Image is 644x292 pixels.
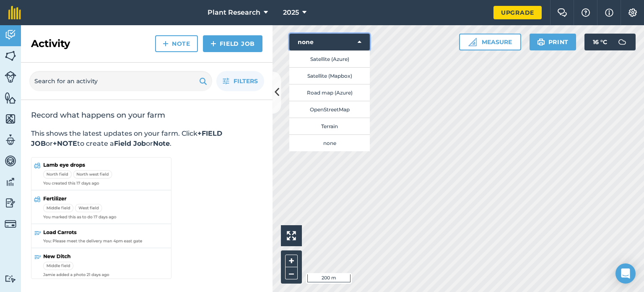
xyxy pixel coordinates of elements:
img: svg+xml;base64,PHN2ZyB4bWxucz0iaHR0cDovL3d3dy53My5vcmcvMjAwMC9zdmciIHdpZHRoPSIxNCIgaGVpZ2h0PSIyNC... [210,39,216,49]
button: Road map (Azure) [289,84,370,101]
img: svg+xml;base64,PHN2ZyB4bWxucz0iaHR0cDovL3d3dy53My5vcmcvMjAwMC9zdmciIHdpZHRoPSIxNCIgaGVpZ2h0PSIyNC... [163,39,169,49]
button: – [285,267,298,279]
img: svg+xml;base64,PD94bWwgdmVyc2lvbj0iMS4wIiBlbmNvZGluZz0idXRmLTgiPz4KPCEtLSBHZW5lcmF0b3I6IEFkb2JlIE... [5,197,16,209]
button: Satellite (Azure) [289,50,370,67]
div: Open Intercom Messenger [615,263,636,284]
img: svg+xml;base64,PHN2ZyB4bWxucz0iaHR0cDovL3d3dy53My5vcmcvMjAwMC9zdmciIHdpZHRoPSI1NiIgaGVpZ2h0PSI2MC... [5,92,16,104]
button: Measure [459,34,521,50]
img: svg+xml;base64,PD94bWwgdmVyc2lvbj0iMS4wIiBlbmNvZGluZz0idXRmLTgiPz4KPCEtLSBHZW5lcmF0b3I6IEFkb2JlIE... [5,176,16,188]
img: svg+xml;base64,PD94bWwgdmVyc2lvbj0iMS4wIiBlbmNvZGluZz0idXRmLTgiPz4KPCEtLSBHZW5lcmF0b3I6IEFkb2JlIE... [5,275,16,283]
img: svg+xml;base64,PD94bWwgdmVyc2lvbj0iMS4wIiBlbmNvZGluZz0idXRmLTgiPz4KPCEtLSBHZW5lcmF0b3I6IEFkb2JlIE... [5,29,16,41]
strong: Field Job [114,139,146,147]
img: svg+xml;base64,PD94bWwgdmVyc2lvbj0iMS4wIiBlbmNvZGluZz0idXRmLTgiPz4KPCEtLSBHZW5lcmF0b3I6IEFkb2JlIE... [5,71,16,83]
button: Terrain [289,118,370,134]
a: Upgrade [493,6,542,19]
button: none [289,34,370,50]
span: Plant Research [208,8,260,18]
img: A cog icon [628,8,638,17]
strong: +NOTE [53,139,77,147]
a: Field Job [203,35,262,52]
h2: Record what happens on your farm [31,110,262,120]
span: 16 ° C [593,34,607,50]
img: Two speech bubbles overlapping with the left bubble in the forefront [557,8,567,17]
span: 2025 [283,8,299,18]
img: svg+xml;base64,PHN2ZyB4bWxucz0iaHR0cDovL3d3dy53My5vcmcvMjAwMC9zdmciIHdpZHRoPSI1NiIgaGVpZ2h0PSI2MC... [5,113,16,125]
span: Filters [234,76,258,86]
img: svg+xml;base64,PD94bWwgdmVyc2lvbj0iMS4wIiBlbmNvZGluZz0idXRmLTgiPz4KPCEtLSBHZW5lcmF0b3I6IEFkb2JlIE... [5,218,16,230]
img: svg+xml;base64,PD94bWwgdmVyc2lvbj0iMS4wIiBlbmNvZGluZz0idXRmLTgiPz4KPCEtLSBHZW5lcmF0b3I6IEFkb2JlIE... [5,155,16,167]
a: Note [155,35,198,52]
h2: Activity [31,37,70,50]
button: Satellite (Mapbox) [289,67,370,84]
button: OpenStreetMap [289,101,370,118]
p: This shows the latest updates on your farm. Click or to create a or . [31,129,262,149]
img: Four arrows, one pointing top left, one top right, one bottom right and the last bottom left [287,231,296,240]
img: svg+xml;base64,PD94bWwgdmVyc2lvbj0iMS4wIiBlbmNvZGluZz0idXRmLTgiPz4KPCEtLSBHZW5lcmF0b3I6IEFkb2JlIE... [5,134,16,146]
img: svg+xml;base64,PD94bWwgdmVyc2lvbj0iMS4wIiBlbmNvZGluZz0idXRmLTgiPz4KPCEtLSBHZW5lcmF0b3I6IEFkb2JlIE... [614,34,631,50]
button: 16 °C [584,34,636,50]
img: svg+xml;base64,PHN2ZyB4bWxucz0iaHR0cDovL3d3dy53My5vcmcvMjAwMC9zdmciIHdpZHRoPSI1NiIgaGVpZ2h0PSI2MC... [5,50,16,62]
input: Search for an activity [29,71,212,91]
img: A question mark icon [581,8,591,17]
img: Ruler icon [468,38,477,46]
button: + [285,255,298,267]
button: none [289,134,370,151]
img: svg+xml;base64,PHN2ZyB4bWxucz0iaHR0cDovL3d3dy53My5vcmcvMjAwMC9zdmciIHdpZHRoPSIxOSIgaGVpZ2h0PSIyNC... [537,37,545,47]
strong: Note [153,139,170,147]
button: Print [530,34,576,50]
img: fieldmargin Logo [8,6,21,19]
img: svg+xml;base64,PHN2ZyB4bWxucz0iaHR0cDovL3d3dy53My5vcmcvMjAwMC9zdmciIHdpZHRoPSIxOSIgaGVpZ2h0PSIyNC... [199,76,207,86]
img: svg+xml;base64,PHN2ZyB4bWxucz0iaHR0cDovL3d3dy53My5vcmcvMjAwMC9zdmciIHdpZHRoPSIxNyIgaGVpZ2h0PSIxNy... [605,8,613,18]
button: Filters [216,71,264,91]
